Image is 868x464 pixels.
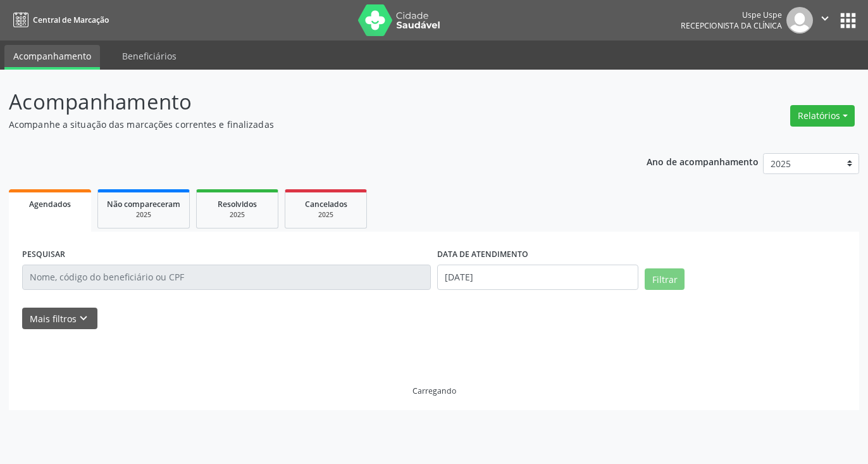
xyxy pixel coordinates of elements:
span: Não compareceram [107,199,180,210]
img: img [786,7,813,34]
span: Agendados [29,199,71,210]
span: Recepcionista da clínica [681,20,782,31]
label: PESQUISAR [22,245,65,265]
div: Uspe Uspe [681,9,782,20]
div: Carregando [412,386,456,396]
p: Acompanhe a situação das marcações correntes e finalizadas [9,118,604,131]
a: Central de Marcação [9,9,109,30]
button:  [813,7,837,34]
a: Beneficiários [113,45,185,67]
span: Cancelados [305,199,347,210]
span: Resolvidos [218,199,257,210]
input: Selecione um intervalo [437,265,638,290]
div: 2025 [294,210,357,220]
p: Acompanhamento [9,86,604,118]
i: keyboard_arrow_down [77,311,90,325]
i:  [818,11,832,25]
p: Ano de acompanhamento [647,153,759,169]
div: 2025 [206,210,269,220]
label: DATA DE ATENDIMENTO [437,245,528,265]
input: Nome, código do beneficiário ou CPF [22,265,431,290]
button: Filtrar [645,268,685,290]
button: Relatórios [790,105,855,127]
div: 2025 [107,210,180,220]
span: Central de Marcação [33,15,109,25]
button: Mais filtroskeyboard_arrow_down [22,308,97,330]
a: Acompanhamento [4,45,100,70]
button: apps [837,9,859,32]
